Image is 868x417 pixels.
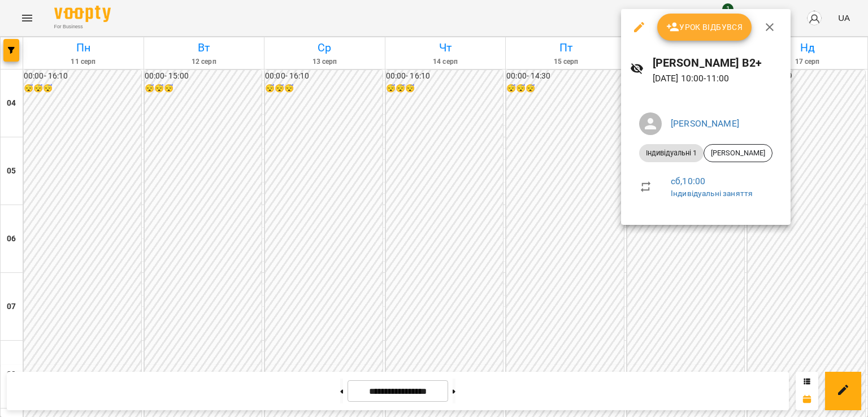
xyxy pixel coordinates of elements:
[653,54,782,72] h6: [PERSON_NAME] В2+
[704,148,772,158] span: [PERSON_NAME]
[639,148,704,158] span: Індивідуальні 1
[666,20,743,34] span: Урок відбувся
[657,14,752,41] button: Урок відбувся
[671,118,739,129] a: [PERSON_NAME]
[704,144,772,162] div: [PERSON_NAME]
[671,176,705,186] a: сб , 10:00
[671,189,753,198] a: Індивідуальні заняття
[653,72,782,85] p: [DATE] 10:00 - 11:00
